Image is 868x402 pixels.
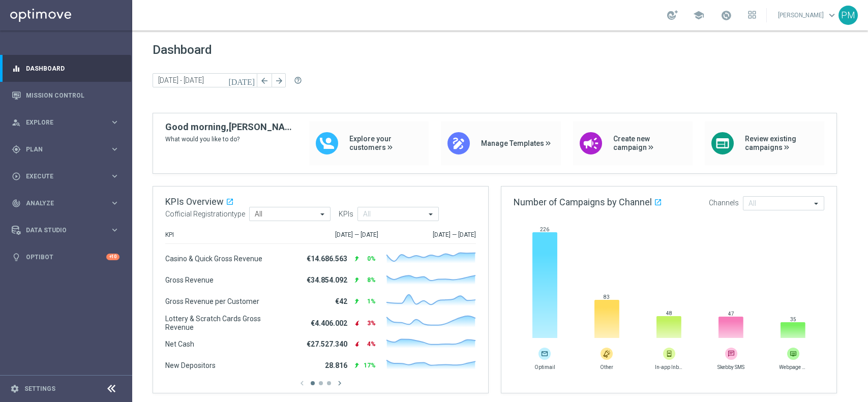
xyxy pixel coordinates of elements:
[110,171,119,181] i: keyboard_arrow_right
[12,243,119,270] div: Optibot
[777,8,839,23] a: [PERSON_NAME]keyboard_arrow_down
[26,119,110,126] span: Explore
[26,82,119,109] a: Mission Control
[110,198,119,208] i: keyboard_arrow_right
[12,145,21,154] i: gps_fixed
[839,6,858,25] div: PM
[11,172,120,180] button: play_circle_outline Execute keyboard_arrow_right
[110,225,119,235] i: keyboard_arrow_right
[24,386,55,392] a: Settings
[26,227,110,233] span: Data Studio
[110,117,119,127] i: keyboard_arrow_right
[11,145,120,153] button: gps_fixed Plan keyboard_arrow_right
[12,172,21,181] i: play_circle_outline
[11,65,120,73] button: equalizer Dashboard
[12,199,110,208] div: Analyze
[693,10,704,21] span: school
[12,55,119,82] div: Dashboard
[12,172,110,181] div: Execute
[826,10,837,21] span: keyboard_arrow_down
[26,146,110,152] span: Plan
[12,226,110,235] div: Data Studio
[26,243,106,270] a: Optibot
[12,118,110,127] div: Explore
[12,145,110,154] div: Plan
[10,384,19,393] i: settings
[11,118,120,127] button: person_search Explore keyboard_arrow_right
[11,226,120,234] button: Data Studio keyboard_arrow_right
[26,55,119,82] a: Dashboard
[11,253,120,261] button: lightbulb Optibot +10
[12,118,21,127] i: person_search
[12,199,21,208] i: track_changes
[26,173,110,179] span: Execute
[106,254,119,260] div: +10
[11,199,120,207] button: track_changes Analyze keyboard_arrow_right
[12,64,21,73] i: equalizer
[110,144,119,154] i: keyboard_arrow_right
[12,253,21,262] i: lightbulb
[12,82,119,109] div: Mission Control
[26,200,110,206] span: Analyze
[11,91,120,100] button: Mission Control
